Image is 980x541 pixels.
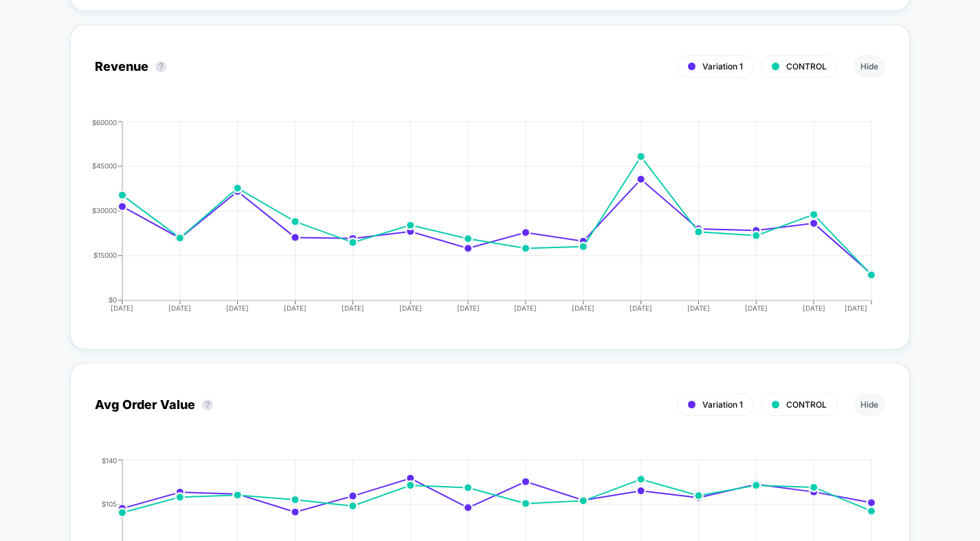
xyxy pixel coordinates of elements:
[168,304,191,312] tspan: [DATE]
[92,206,117,214] tspan: $30000
[342,304,364,312] tspan: [DATE]
[81,118,871,324] div: REVENUE
[109,296,117,304] tspan: $0
[514,304,537,312] tspan: [DATE]
[284,304,307,312] tspan: [DATE]
[155,61,166,72] button: ?
[92,118,117,126] tspan: $60000
[226,304,249,312] tspan: [DATE]
[803,304,825,312] tspan: [DATE]
[111,304,133,312] tspan: [DATE]
[92,162,117,170] tspan: $45000
[845,304,868,312] tspan: [DATE]
[702,399,743,410] span: Variation 1
[102,456,117,464] tspan: $140
[702,61,743,71] span: Variation 1
[854,393,885,416] button: Hide
[687,304,710,312] tspan: [DATE]
[457,304,480,312] tspan: [DATE]
[854,55,885,78] button: Hide
[399,304,422,312] tspan: [DATE]
[202,399,213,410] button: ?
[572,304,594,312] tspan: [DATE]
[93,251,117,259] tspan: $15000
[745,304,768,312] tspan: [DATE]
[630,304,652,312] tspan: [DATE]
[786,61,827,71] span: CONTROL
[102,500,117,508] tspan: $105
[786,399,827,410] span: CONTROL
